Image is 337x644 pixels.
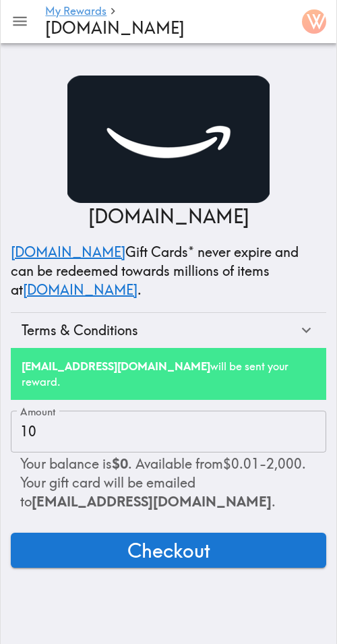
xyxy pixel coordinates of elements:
[112,455,128,472] b: $0
[127,537,210,564] span: Checkout
[67,76,270,203] img: Amazon.com
[11,243,125,260] a: [DOMAIN_NAME]
[22,321,297,340] div: Terms & Conditions
[22,359,210,373] b: [EMAIL_ADDRESS][DOMAIN_NAME]
[23,281,137,298] a: [DOMAIN_NAME]
[307,10,326,34] span: W
[20,455,306,510] span: Your balance is . Available from $0.01 - 2,000 . Your gift card will be emailed to .
[22,359,315,389] h6: will be sent your reward.
[45,5,106,18] a: My Rewards
[11,313,326,348] div: Terms & Conditions
[11,243,326,299] p: Gift Cards* never expire and can be redeemed towards millions of items at .
[20,405,56,419] label: Amount
[32,493,272,510] span: [EMAIL_ADDRESS][DOMAIN_NAME]
[88,203,249,229] p: [DOMAIN_NAME]
[11,533,326,568] button: Checkout
[45,18,286,38] h4: [DOMAIN_NAME]
[297,4,332,39] button: W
